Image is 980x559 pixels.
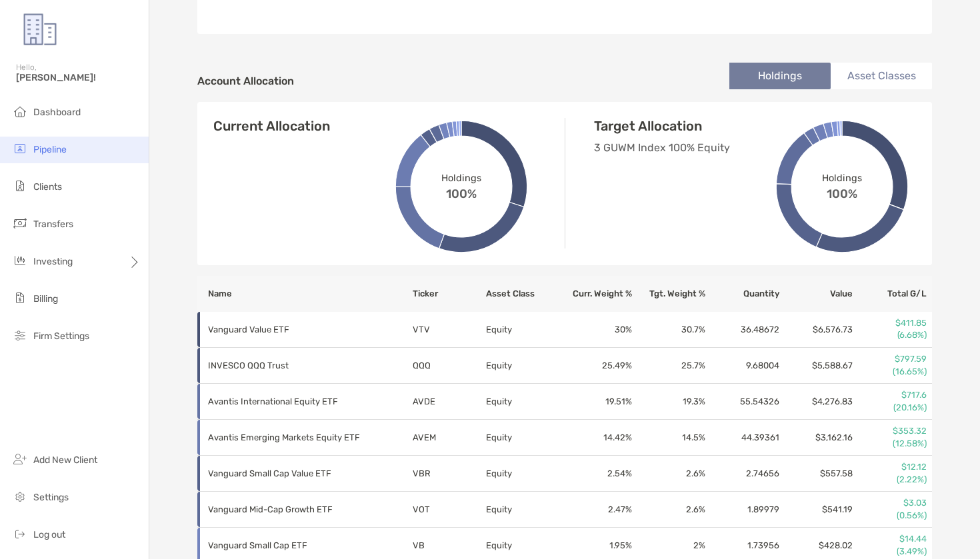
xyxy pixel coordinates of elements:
[559,492,632,528] td: 2.47 %
[854,329,927,341] p: (6.68%)
[854,366,927,378] p: (16.65%)
[706,348,779,384] td: 9.68004
[12,178,28,194] img: clients icon
[33,144,67,155] span: Pipeline
[594,118,801,134] h4: Target Allocation
[854,425,927,437] p: $353.32
[12,215,28,231] img: transfers icon
[412,348,485,384] td: QQQ
[33,181,62,193] span: Clients
[485,312,559,348] td: Equity
[706,456,779,492] td: 2.74656
[854,353,927,365] p: $797.59
[208,537,395,554] p: Vanguard Small Cap ETF
[12,526,28,542] img: logout icon
[559,276,632,312] th: Curr. Weight %
[633,420,706,456] td: 14.5 %
[33,492,69,503] span: Settings
[208,465,395,482] p: Vanguard Small Cap Value ETF
[854,402,927,414] p: (20.16%)
[633,492,706,528] td: 2.6 %
[33,330,89,342] span: Firm Settings
[12,103,28,119] img: dashboard icon
[16,5,64,53] img: Zoe Logo
[208,501,395,518] p: Vanguard Mid-Cap Growth ETF
[854,474,927,486] p: (2.22%)
[854,389,927,401] p: $717.6
[706,312,779,348] td: 36.48672
[706,420,779,456] td: 44.39361
[441,172,481,183] span: Holdings
[854,497,927,509] p: $3.03
[853,276,932,312] th: Total G/L
[854,546,927,558] p: (3.49%)
[854,510,927,522] p: (0.56%)
[412,384,485,420] td: AVDE
[559,456,632,492] td: 2.54 %
[33,454,97,466] span: Add New Client
[213,118,330,134] h4: Current Allocation
[780,456,853,492] td: $557.58
[559,312,632,348] td: 30 %
[559,384,632,420] td: 19.51 %
[197,75,294,87] h4: Account Allocation
[706,276,779,312] th: Quantity
[485,420,559,456] td: Equity
[412,312,485,348] td: VTV
[446,183,477,201] span: 100%
[412,276,485,312] th: Ticker
[633,276,706,312] th: Tgt. Weight %
[729,63,831,89] li: Holdings
[594,139,801,156] p: 3 GUWM Index 100% Equity
[559,348,632,384] td: 25.49 %
[706,492,779,528] td: 1.89979
[412,456,485,492] td: VBR
[33,219,73,230] span: Transfers
[208,357,395,374] p: INVESCO QQQ Trust
[485,384,559,420] td: Equity
[12,290,28,306] img: billing icon
[854,461,927,473] p: $12.12
[780,312,853,348] td: $6,576.73
[12,141,28,157] img: pipeline icon
[854,438,927,450] p: (12.58%)
[854,533,927,545] p: $14.44
[780,420,853,456] td: $3,162.16
[208,429,395,446] p: Avantis Emerging Markets Equity ETF
[485,348,559,384] td: Equity
[12,253,28,269] img: investing icon
[854,317,927,329] p: $411.85
[822,172,861,183] span: Holdings
[831,63,932,89] li: Asset Classes
[559,420,632,456] td: 14.42 %
[12,488,28,504] img: settings icon
[706,384,779,420] td: 55.54326
[12,327,28,343] img: firm-settings icon
[485,276,559,312] th: Asset Class
[412,492,485,528] td: VOT
[485,492,559,528] td: Equity
[827,183,857,201] span: 100%
[197,276,412,312] th: Name
[33,293,58,304] span: Billing
[33,107,81,118] span: Dashboard
[780,492,853,528] td: $541.19
[633,456,706,492] td: 2.6 %
[485,456,559,492] td: Equity
[33,529,65,540] span: Log out
[12,451,28,467] img: add_new_client icon
[780,348,853,384] td: $5,588.67
[412,420,485,456] td: AVEM
[780,276,853,312] th: Value
[780,384,853,420] td: $4,276.83
[633,348,706,384] td: 25.7 %
[208,393,395,410] p: Avantis International Equity ETF
[633,312,706,348] td: 30.7 %
[16,72,141,83] span: [PERSON_NAME]!
[633,384,706,420] td: 19.3 %
[33,256,73,267] span: Investing
[208,321,395,338] p: Vanguard Value ETF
